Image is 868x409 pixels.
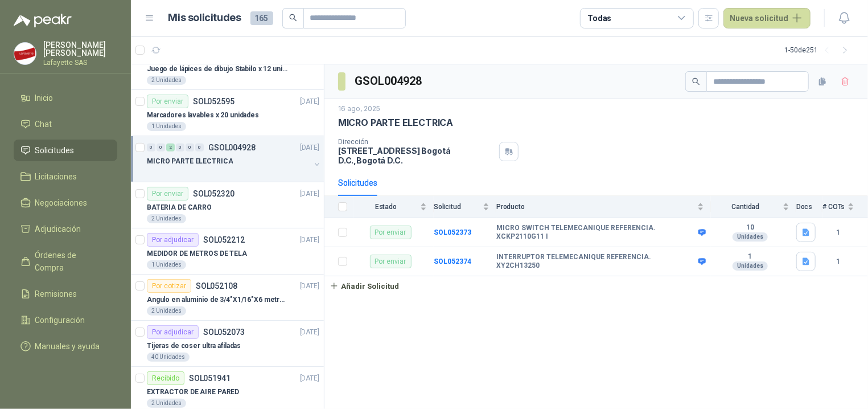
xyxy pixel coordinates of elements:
p: EXTRACTOR DE AIRE PARED [147,387,239,398]
a: Solicitudes [14,140,117,161]
p: [STREET_ADDRESS] Bogotá D.C. , Bogotá D.C. [338,146,495,165]
a: Por cotizarSOL052108[DATE] Angulo en aluminio de 3/4"X1/16"X6 metros color Anolok2 Unidades [131,275,324,321]
div: 0 [157,144,165,152]
div: Por cotizar [147,279,191,293]
button: Nueva solicitud [723,8,811,28]
span: Configuración [35,314,85,326]
h1: Mis solicitudes [168,10,241,26]
div: 2 Unidades [147,399,186,408]
p: 16 ago, 2025 [338,104,380,114]
span: search [692,77,700,85]
span: Negociaciones [35,197,88,209]
th: Docs [796,196,822,218]
span: Licitaciones [35,170,77,183]
p: SOL052073 [203,328,245,336]
h3: GSOL004928 [355,72,423,90]
a: SOL052374 [434,257,471,265]
a: Licitaciones [14,166,117,187]
p: MEDIDOR DE METROS DE TELA [147,248,247,259]
div: Unidades [733,261,768,271]
p: Tijeras de coser ultra afiladas [147,341,241,351]
div: Por adjudicar [147,233,199,247]
button: Añadir Solicitud [324,276,404,296]
p: SOL052320 [193,190,235,198]
a: Por enviarSOL052596[DATE] Juego de lápices de dibujo Stabilo x 12 unidades2 Unidades [131,44,324,90]
div: Por enviar [370,255,412,268]
a: Por adjudicarSOL052073[DATE] Tijeras de coser ultra afiladas40 Unidades [131,321,324,367]
p: [DATE] [300,373,319,384]
a: Inicio [14,87,117,109]
span: Producto [496,203,695,211]
div: 0 [147,144,155,152]
div: Por adjudicar [147,325,199,339]
span: Cantidad [711,203,780,211]
span: Estado [354,203,418,211]
p: Marcadores lavables x 20 unidades [147,110,259,121]
span: Inicio [35,92,54,104]
div: 1 Unidades [147,260,186,269]
p: SOL052595 [193,97,235,105]
div: Por enviar [147,187,188,201]
p: SOL052108 [196,282,237,290]
p: SOL052212 [203,236,245,244]
a: Por enviarSOL052595[DATE] Marcadores lavables x 20 unidades1 Unidades [131,90,324,136]
th: Cantidad [711,196,796,218]
p: SOL051941 [189,374,231,382]
a: Por adjudicarSOL052212[DATE] MEDIDOR DE METROS DE TELA1 Unidades [131,228,324,275]
img: Company Logo [14,43,36,64]
a: 0 0 2 0 0 0 GSOL004928[DATE] MICRO PARTE ELECTRICA [147,141,322,177]
div: 40 Unidades [147,353,190,362]
p: Juego de lápices de dibujo Stabilo x 12 unidades [147,64,289,75]
div: 2 Unidades [147,214,186,223]
p: MICRO PARTE ELECTRICA [147,156,233,167]
b: 1 [822,227,854,238]
th: # COTs [822,196,868,218]
th: Solicitud [434,196,496,218]
p: MICRO PARTE ELECTRICA [338,117,453,129]
div: Solicitudes [338,177,377,189]
p: Dirección [338,138,495,146]
b: 1 [711,252,789,261]
a: Chat [14,113,117,135]
span: # COTs [822,203,845,211]
a: Órdenes de Compra [14,244,117,279]
p: [PERSON_NAME] [PERSON_NAME] [43,41,117,57]
div: 1 Unidades [147,122,186,131]
span: Solicitudes [35,144,75,157]
div: Por enviar [147,95,188,108]
p: [DATE] [300,96,319,107]
a: Negociaciones [14,192,117,214]
img: Logo peakr [14,14,72,27]
span: Órdenes de Compra [35,249,106,274]
div: 0 [176,144,184,152]
th: Estado [354,196,434,218]
p: Angulo en aluminio de 3/4"X1/16"X6 metros color Anolok [147,295,289,305]
a: Configuración [14,309,117,331]
a: Añadir Solicitud [324,276,868,296]
span: search [289,14,297,22]
div: 0 [186,144,194,152]
span: Solicitud [434,203,480,211]
b: MICRO SWITCH TELEMECANIQUE REFERENCIA. XCKP2110G11 I [496,224,696,242]
div: 2 Unidades [147,76,186,85]
div: 2 [166,144,175,152]
span: Adjudicación [35,223,81,235]
div: 0 [195,144,204,152]
div: Unidades [733,232,768,242]
b: INTERRUPTOR TELEMECANIQUE REFERENCIA. XY2CH13250 [496,253,696,271]
div: 2 Unidades [147,306,186,316]
p: Lafayette SAS [43,59,117,66]
b: 10 [711,223,789,232]
p: [DATE] [300,189,319,199]
span: Chat [35,118,52,130]
p: GSOL004928 [208,144,256,152]
div: Todas [587,12,611,24]
a: SOL052373 [434,228,471,236]
p: [DATE] [300,142,319,153]
div: Recibido [147,371,184,385]
a: Adjudicación [14,218,117,240]
th: Producto [496,196,711,218]
a: Manuales y ayuda [14,336,117,357]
